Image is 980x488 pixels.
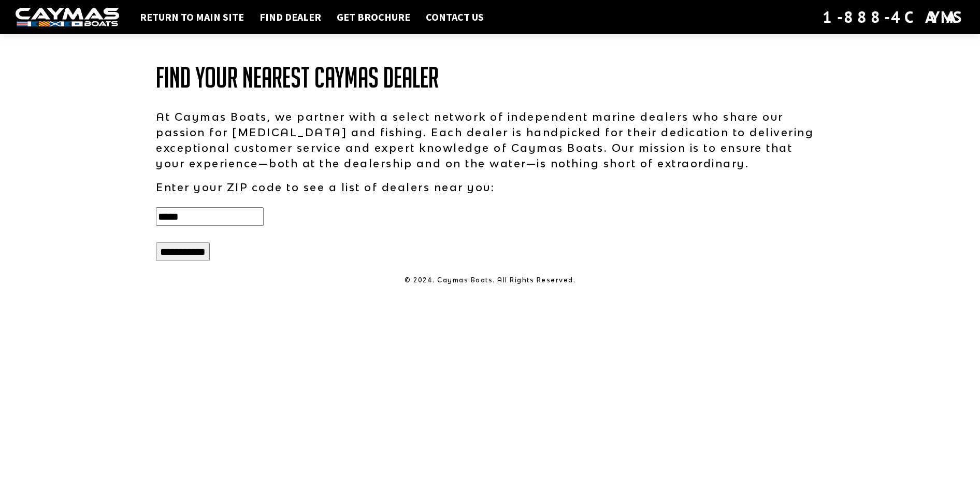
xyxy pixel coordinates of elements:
[156,179,824,195] p: Enter your ZIP code to see a list of dealers near you:
[823,6,964,28] div: 1-888-4CAYMAS
[16,8,119,27] img: white-logo-c9c8dbefe5ff5ceceb0f0178aa75bf4bb51f6bca0971e226c86eb53dfe498488.png
[135,10,249,24] a: Return to main site
[156,109,824,171] p: At Caymas Boats, we partner with a select network of independent marine dealers who share our pas...
[254,10,326,24] a: Find Dealer
[421,10,489,24] a: Contact Us
[332,10,415,24] a: Get Brochure
[156,276,824,285] p: © 2024. Caymas Boats. All Rights Reserved.
[156,62,824,93] h1: Find Your Nearest Caymas Dealer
